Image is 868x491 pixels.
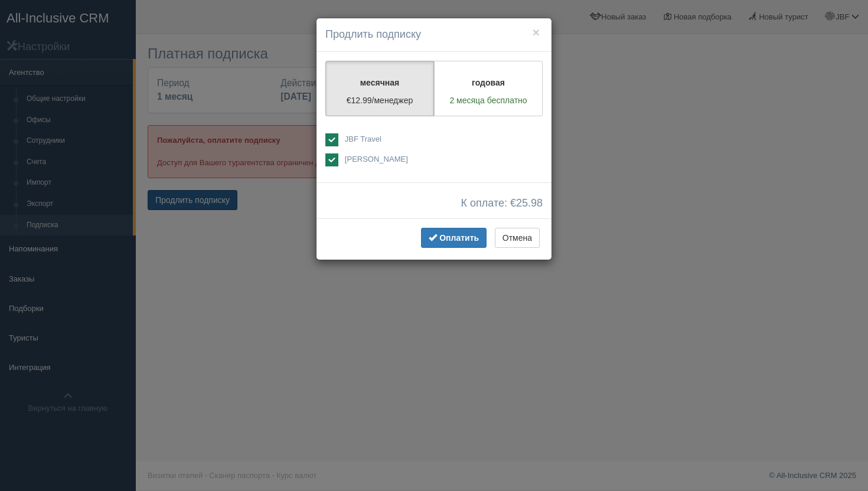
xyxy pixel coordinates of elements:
[439,233,479,243] span: Оплатить
[495,228,540,248] button: Отмена
[533,26,540,38] button: ×
[345,135,381,143] span: JBF Travel
[345,155,408,163] span: [PERSON_NAME]
[333,94,426,106] p: €12.99/менеджер
[442,94,535,106] p: 2 месяца бесплатно
[461,198,543,210] span: К оплате: €
[516,197,543,209] span: 25.98
[442,77,535,89] p: годовая
[325,27,543,42] h4: Продлить подписку
[333,77,426,89] p: месячная
[421,228,487,248] button: Оплатить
